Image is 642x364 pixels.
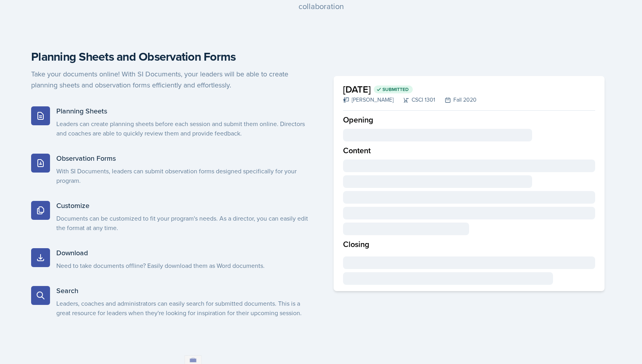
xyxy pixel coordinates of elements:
h5: Download [56,248,265,258]
div: Fall 2020 [435,96,477,104]
div: Content [343,141,595,160]
p: Take your documents online! With SI Documents, your leaders will be able to create planning sheet... [31,69,315,91]
h5: Customize [56,201,315,210]
p: Leaders can create planning sheets before each session and submit them online. Directors and coac... [56,119,315,138]
h5: Planning Sheets [56,106,315,116]
div: [PERSON_NAME] [343,96,393,104]
h5: Observation Forms [56,154,315,163]
p: With SI Documents, leaders can submit observation forms designed specifically for your program. [56,166,315,185]
h4: Planning Sheets and Observation Forms [31,50,315,64]
p: Need to take documents offline? Easily download them as Word documents. [56,261,265,270]
p: Documents can be customized to fit your program's needs. As a director, you can easily edit the f... [56,214,315,232]
div: CSCI 1301 [393,96,435,104]
h2: [DATE] [343,82,477,97]
span: Submitted [382,86,409,93]
p: Leaders, coaches and administrators can easily search for submitted documents. This is a great re... [56,299,315,318]
div: Opening [343,114,595,129]
h5: Search [56,286,315,295]
div: Closing [343,235,595,253]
